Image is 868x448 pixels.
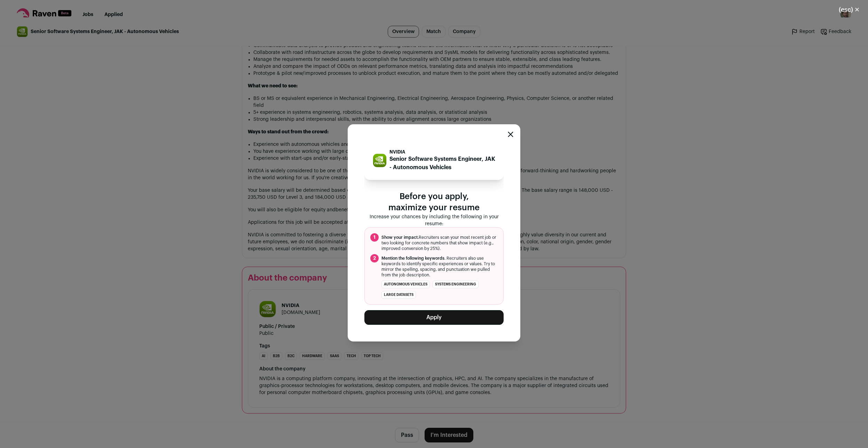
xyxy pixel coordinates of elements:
p: Senior Software Systems Engineer, JAK - Autonomous Vehicles [389,155,495,172]
img: 21765c2efd07c533fb69e7d2fdab94113177da91290e8a5934e70fdfae65a8e1.jpg [373,154,386,167]
span: 2 [370,254,379,262]
li: autonomous vehicles [381,281,430,288]
button: Close modal [830,2,868,17]
p: NVIDIA [389,149,495,155]
span: 1 [370,233,379,242]
p: Before you apply, maximize your resume [364,191,504,213]
li: systems engineering [433,281,479,288]
p: Increase your chances by including the following in your resume: [364,213,504,227]
span: Mention the following keywords [381,256,444,260]
li: large datasets [381,291,416,299]
button: Close modal [508,132,513,137]
span: . Recruiters also use keywords to identify specific experiences or values. Try to mirror the spel... [381,256,498,278]
button: Apply [364,310,504,325]
span: Show your impact. [381,235,419,239]
span: Recruiters scan your most recent job or two looking for concrete numbers that show impact (e.g., ... [381,235,498,251]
